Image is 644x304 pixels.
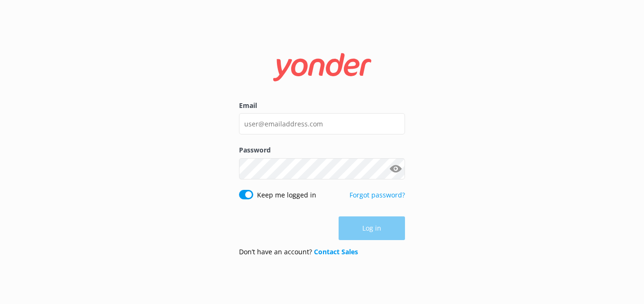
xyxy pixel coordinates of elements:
[350,190,405,199] a: Forgot password?
[239,247,358,257] p: Don’t have an account?
[386,159,405,178] button: Show password
[239,145,405,155] label: Password
[257,190,316,200] label: Keep me logged in
[314,247,358,256] a: Contact Sales
[239,113,405,134] input: user@emailaddress.com
[239,100,405,111] label: Email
